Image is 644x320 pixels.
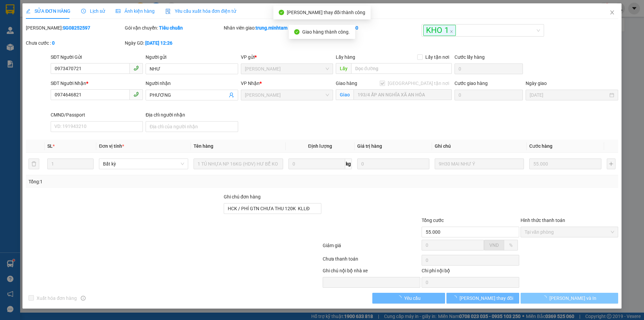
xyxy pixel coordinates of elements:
[454,90,523,100] input: Cước giao hàng
[165,9,171,14] img: icon
[372,293,445,304] button: Yêu cầu
[336,81,357,86] span: Giao hàng
[159,25,183,31] b: Tiêu chuẩn
[194,143,213,149] span: Tên hàng
[397,295,404,300] span: loading
[146,80,238,87] div: Người nhận
[6,6,59,21] div: [PERSON_NAME]
[125,24,222,32] div: Gói vận chuyển:
[241,53,333,61] div: VP gửi
[26,8,70,14] span: SỬA ĐƠN HÀNG
[549,294,596,302] span: [PERSON_NAME] và In
[241,81,260,86] span: VP Nhận
[26,39,123,47] div: Chưa cước :
[81,8,105,14] span: Lịch sử
[224,203,321,214] input: Ghi chú đơn hàng
[529,143,552,149] span: Cước hàng
[460,294,513,302] span: [PERSON_NAME] thay đổi
[133,92,139,97] span: phone
[452,295,460,300] span: loading
[454,81,488,86] label: Cước giao hàng
[509,242,513,248] span: %
[229,92,234,98] span: user-add
[529,158,601,169] input: 0
[323,267,420,277] div: Ghi chú nội bộ nhà xe
[385,80,452,87] span: [GEOGRAPHIC_DATA] tận nơi
[133,65,139,71] span: phone
[26,24,123,32] div: [PERSON_NAME]:
[64,6,80,13] span: Nhận:
[51,80,143,87] div: SĐT Người Nhận
[287,10,365,15] span: [PERSON_NAME] thay đổi thành công
[125,39,222,47] div: Ngày GD:
[454,63,523,74] input: Cước lấy hàng
[256,25,287,31] b: trung.minhtam
[525,227,614,237] span: Tại văn phòng
[336,63,351,74] span: Lấy
[103,159,184,169] span: Bất kỳ
[489,242,499,248] span: VND
[336,89,354,100] span: Giao
[454,54,485,60] label: Cước lấy hàng
[63,42,136,59] div: 20.000
[357,158,429,169] input: 0
[351,63,452,74] input: Dọc đường
[336,54,355,60] span: Lấy hàng
[609,10,615,15] span: close
[322,255,421,267] div: Chưa thanh toán
[521,218,565,223] label: Hình thức thanh toán
[446,293,519,304] button: [PERSON_NAME] thay đổi
[423,25,456,36] span: KHO 1
[245,90,329,100] span: Ngã Tư Huyện
[81,9,86,13] span: clock-circle
[450,30,453,33] span: close
[530,91,608,99] input: Ngày giao
[526,81,547,86] label: Ngày giao
[279,10,284,15] span: check-circle
[64,6,136,14] div: [PERSON_NAME]
[345,158,352,169] span: kg
[294,29,300,35] span: check-circle
[34,294,79,302] span: Xuất hóa đơn hàng
[165,8,236,14] span: Yêu cầu xuất hóa đơn điện tử
[145,40,172,46] b: [DATE] 12:26
[224,24,321,32] div: Nhân viên giao:
[423,53,452,61] span: Lấy tận nơi
[6,21,59,29] div: TRÚC
[194,158,283,169] input: VD: Bàn, Ghế
[542,295,549,300] span: loading
[354,89,452,100] input: Giao tận nơi
[435,158,524,169] input: Ghi Chú
[51,53,143,61] div: SĐT Người Gửi
[422,267,519,277] div: Chi phí nội bộ
[245,64,329,74] span: Hồ Chí Minh
[81,296,86,301] span: info-circle
[432,140,527,153] th: Ghi chú
[322,242,421,254] div: Giảm giá
[63,25,90,31] b: SG08252597
[64,14,136,22] div: TRANG
[99,143,124,149] span: Đơn vị tính
[47,143,53,149] span: SL
[603,3,622,22] button: Close
[6,6,16,13] span: Gửi:
[302,29,350,35] span: Giao hàng thành công.
[116,8,155,14] span: Ảnh kiện hàng
[357,143,382,149] span: Giá trị hàng
[116,9,120,13] span: picture
[29,158,39,169] button: delete
[52,40,55,46] b: 0
[323,24,420,32] div: Cước rồi :
[422,218,444,223] span: Tổng cước
[404,294,421,302] span: Yêu cầu
[224,194,261,199] label: Ghi chú đơn hàng
[607,158,615,169] button: plus
[26,9,31,13] span: edit
[308,143,332,149] span: Định lượng
[521,293,618,304] button: [PERSON_NAME] và In
[146,121,238,132] input: Địa chỉ của người nhận
[29,178,249,185] div: Tổng: 1
[146,111,238,119] div: Địa chỉ người nhận
[51,111,143,119] div: CMND/Passport
[63,42,110,58] span: Chưa [PERSON_NAME] :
